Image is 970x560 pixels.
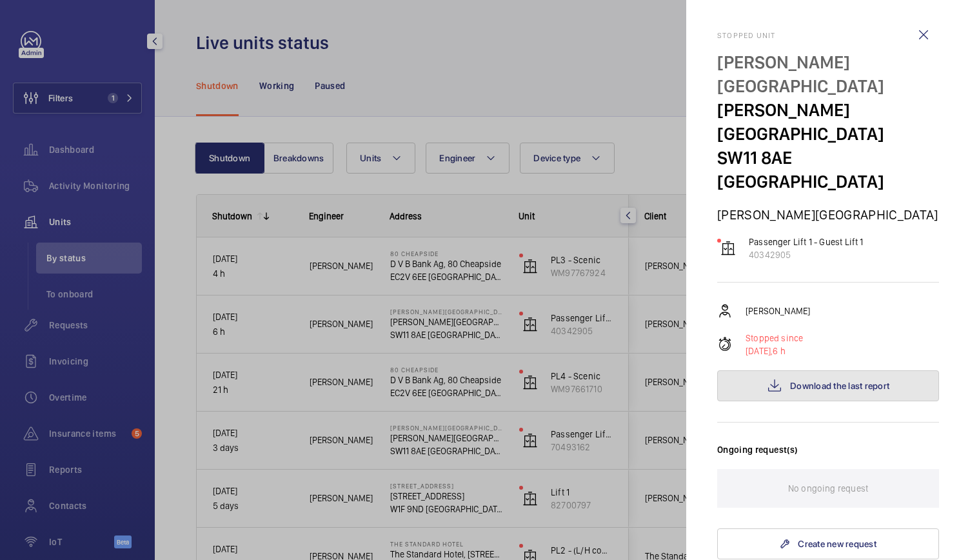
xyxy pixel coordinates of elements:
p: [PERSON_NAME][GEOGRAPHIC_DATA] [717,98,939,146]
img: elevator.svg [720,241,736,256]
p: No ongoing request [788,469,868,508]
p: [PERSON_NAME][GEOGRAPHIC_DATA] [717,206,939,223]
p: [PERSON_NAME][GEOGRAPHIC_DATA] [717,50,939,98]
p: 6 h [746,345,803,357]
button: Download the last report [717,370,939,401]
p: Stopped since [746,332,803,345]
h3: Ongoing request(s) [717,443,939,469]
a: Create new request [717,528,939,559]
h2: Stopped unit [717,31,939,40]
p: Passenger Lift 1 - Guest Lift 1 [749,235,864,248]
span: Download the last report [790,381,889,391]
p: [PERSON_NAME] [746,305,810,317]
p: SW11 8AE [GEOGRAPHIC_DATA] [717,146,939,194]
p: 40342905 [749,248,864,261]
span: [DATE], [746,346,773,356]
